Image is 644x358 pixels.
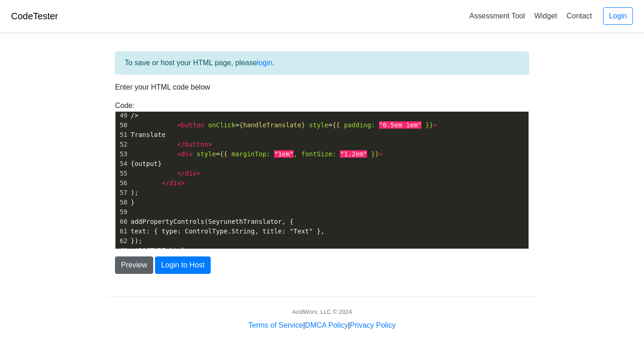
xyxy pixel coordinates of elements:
[131,160,162,167] span: {output}
[185,170,196,177] span: div
[115,227,129,236] div: 61
[530,8,561,23] a: Widget
[115,111,129,120] div: 49
[115,217,129,227] div: 60
[155,256,210,274] button: Login to Host
[115,246,129,256] div: 63
[115,207,129,217] div: 59
[181,150,193,158] span: div
[115,149,129,159] div: 53
[379,150,383,158] span: >
[115,198,129,207] div: 58
[425,121,433,129] span: }}
[115,140,129,149] div: 52
[248,320,396,331] div: | |
[115,159,129,169] div: 54
[301,150,336,158] span: fontSize:
[115,130,129,140] div: 51
[115,120,129,130] div: 50
[292,307,352,316] div: AcidWorx, LLC © 2024
[293,150,297,158] span: ,
[196,150,216,158] span: style
[305,321,348,329] a: DMCA Policy
[274,150,293,158] span: "1em"
[115,236,129,246] div: 62
[131,131,166,138] span: Translate
[115,51,529,74] div: To save or host your HTML page, please .
[131,150,383,158] span: =
[131,237,142,244] span: });
[177,170,185,177] span: </
[131,121,437,129] span: = =
[220,150,228,158] span: {{
[115,169,129,178] div: 55
[131,199,135,206] span: }
[248,321,303,329] a: Terms of Service
[131,227,325,235] span: text: { type: ControlType.String, title: "Text" },
[379,121,422,129] span: "0.5em 1em"
[131,218,293,225] span: addPropertyControls(SeyrunethTranslator, {
[131,247,189,254] span: <!DOCTYPE html>
[11,11,58,21] a: CodeTester
[231,150,270,158] span: marginTop:
[196,170,200,177] span: >
[181,179,185,187] span: >
[340,150,367,158] span: "1.2em"
[115,178,129,188] div: 56
[115,256,153,274] button: Preview
[239,121,305,129] span: {handleTranslate}
[131,189,138,196] span: );
[169,179,181,187] span: div
[257,59,273,67] a: login
[603,7,633,25] a: Login
[433,121,437,129] span: >
[350,321,396,329] a: Privacy Policy
[332,121,340,129] span: {{
[309,121,328,129] span: style
[108,100,536,249] div: Code:
[177,150,181,158] span: <
[563,8,596,23] a: Contact
[181,121,205,129] span: button
[131,112,138,119] span: />
[177,121,181,129] span: <
[466,8,529,23] a: Assessment Tool
[208,121,236,129] span: onClick
[344,121,375,129] span: padding:
[115,82,529,93] p: Enter your HTML code below
[177,141,185,148] span: </
[185,141,208,148] span: button
[161,179,169,187] span: </
[208,141,212,148] span: >
[115,188,129,198] div: 57
[371,150,379,158] span: }}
